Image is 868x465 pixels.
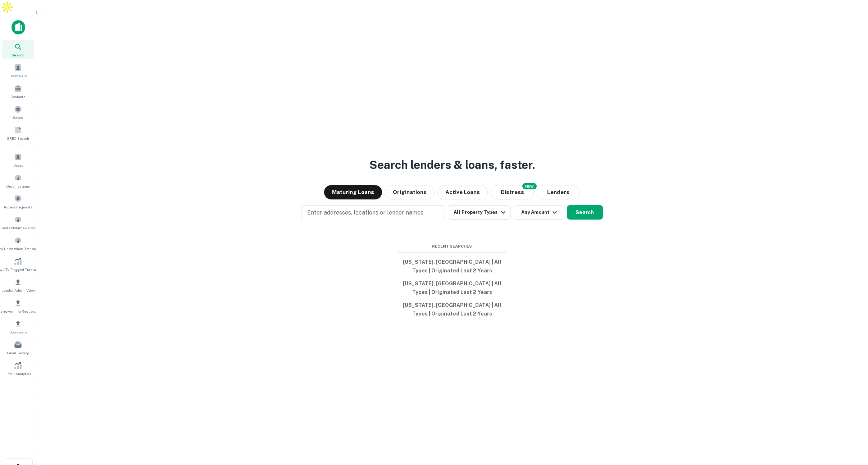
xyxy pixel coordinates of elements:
[2,234,34,253] a: Review Unmatched Transactions
[4,204,32,210] span: Access Requests
[2,254,34,274] a: Review LTV Flagged Transactions
[2,102,34,122] a: Saved
[1,287,35,293] span: Lender Admin View
[2,296,34,316] a: Borrower Info Requests
[522,183,537,189] div: NEW
[5,371,31,377] span: Email Analytics
[832,408,868,442] iframe: Chat Widget
[2,359,34,378] a: Email Analytics
[398,277,506,299] button: [US_STATE], [GEOGRAPHIC_DATA] | All Types | Originated Last 2 Years
[2,192,34,211] a: Access Requests
[6,183,30,189] span: Organizations
[2,213,34,232] a: Create Notable Person
[7,350,29,356] span: Email Testing
[12,20,25,34] img: capitalize-icon.png
[514,205,564,220] button: Any Amount
[448,205,510,220] button: All Property Types
[11,94,25,100] span: Contacts
[398,299,506,320] button: [US_STATE], [GEOGRAPHIC_DATA] | All Types | Originated Last 2 Years
[9,329,27,335] span: Borrowers
[9,73,27,79] span: Borrowers
[2,171,34,190] a: Organizations
[2,40,34,59] a: Search
[398,243,506,249] span: Recent Searches
[7,135,29,141] span: SREO Search
[567,205,603,220] button: Search
[2,150,34,170] a: Users
[12,52,24,58] span: Search
[2,123,34,143] a: SREO Search
[437,185,488,199] button: Active Loans
[398,255,506,277] button: [US_STATE], [GEOGRAPHIC_DATA] | All Types | Originated Last 2 Years
[13,162,23,168] span: Users
[385,185,435,199] button: Originations
[2,338,34,357] a: Email Testing
[13,115,23,120] span: Saved
[2,82,34,101] a: Contacts
[301,205,445,220] button: Enter addresses, locations or lender names
[491,185,534,199] button: Search distressed loans with lien and other non-mortgage details.
[307,208,423,217] p: Enter addresses, locations or lender names
[324,185,382,199] button: Maturing Loans
[2,61,34,80] a: Borrowers
[2,275,34,295] a: Lender Admin View
[537,185,580,199] button: Lenders
[369,156,535,174] h3: Search lenders & loans, faster.
[2,317,34,336] a: Borrowers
